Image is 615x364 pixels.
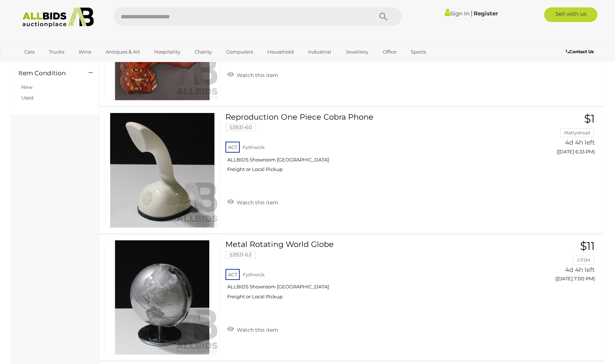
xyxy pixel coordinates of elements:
[566,49,594,54] b: Contact Us
[365,7,402,26] button: Search
[235,327,278,333] span: Watch this item
[18,7,98,28] img: Allbids.com.au
[580,239,595,253] span: $11
[19,58,81,70] a: [GEOGRAPHIC_DATA]
[231,240,514,305] a: Metal Rotating World Globe 53931-63 ACT Fyshwick ALLBIDS Showroom [GEOGRAPHIC_DATA] Freight or Lo...
[235,199,278,206] span: Watch this item
[225,324,280,335] a: Watch this item
[190,46,217,58] a: Charity
[263,46,299,58] a: Household
[525,113,597,159] a: $1 Mattydread 4d 4h left ([DATE] 6:33 PM)
[225,196,280,207] a: Watch this item
[21,84,32,90] a: New
[445,10,470,17] a: Sign In
[18,70,77,77] h4: Item Condition
[303,46,336,58] a: Industrial
[471,9,473,17] span: |
[225,69,280,80] a: Watch this item
[474,10,498,17] a: Register
[406,46,431,58] a: Sports
[566,48,596,56] a: Contact Us
[378,46,401,58] a: Office
[149,46,185,58] a: Hospitality
[74,46,96,58] a: Wine
[544,7,597,22] a: Sell with us
[101,46,145,58] a: Antiques & Art
[231,113,514,178] a: Reproduction One Piece Cobra Phone 53931-60 ACT Fyshwick ALLBIDS Showroom [GEOGRAPHIC_DATA] Freig...
[19,46,39,58] a: Cars
[235,72,278,79] span: Watch this item
[221,46,258,58] a: Computers
[44,46,69,58] a: Trucks
[525,240,597,286] a: $11 CFSM 4d 4h left ([DATE] 7:00 PM)
[584,112,595,125] span: $1
[341,46,373,58] a: Jewellery
[21,95,33,101] a: Used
